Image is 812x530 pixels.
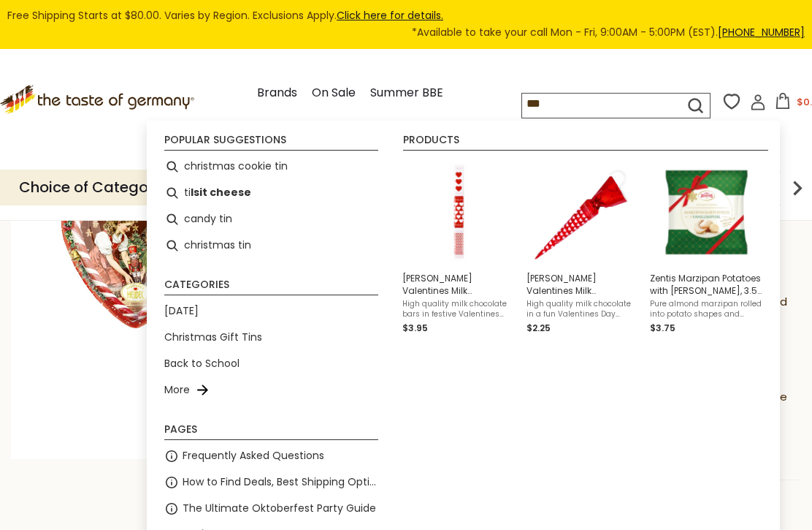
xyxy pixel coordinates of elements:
[164,135,378,151] li: Popular suggestions
[158,232,384,259] li: christmas tin
[164,329,262,346] a: Christmas Gift Tins
[191,184,251,201] b: lsit cheese
[164,279,378,295] li: Categories
[783,173,812,202] img: next arrow
[158,180,384,206] li: tilsit cheese
[312,83,356,103] a: On Sale
[405,159,511,265] img: Simon Coll Valentines Milk Chocolates Three Pack
[370,83,443,103] a: Summer BBE
[529,159,635,265] img: Simon Coll Milk Chocolate Umbrella Cone
[158,496,384,522] li: The Ultimate Oktoberfest Party Guide
[526,272,639,297] span: [PERSON_NAME] Valentines Milk Chocolate Umbrella Cone
[412,24,805,41] span: *Available to take your call Mon - Fri, 9:00AM - 5:00PM (EST).
[718,25,805,39] a: [PHONE_NUMBER]
[402,322,428,334] span: $3.95
[164,303,199,319] a: [DATE]
[650,322,675,334] span: $3.75
[164,355,240,372] a: Back to School
[644,154,768,341] li: Zentis Marzipan Potatoes with Vanilla Kipferl, 3.5 oz.
[292,117,408,137] a: Season & Occasions
[158,443,384,469] li: Frequently Asked Questions
[402,159,515,336] a: Simon Coll Valentines Milk Chocolates Three Pack[PERSON_NAME] Valentines Milk Chocolate Bars 3 Pk...
[183,474,378,491] a: How to Find Deals, Best Shipping Options
[11,73,397,459] img: Heidel Christmas Fairy Tale Fancy Heart
[158,298,384,325] li: [DATE]
[403,135,769,151] li: Products
[158,377,384,404] li: More
[183,500,376,517] a: The Ultimate Oktoberfest Party Guide
[158,351,384,377] li: Back to School
[526,299,639,319] span: High quality milk chocolate in a fun Valentines Day umbrella-style packaging. Crafted by [PERSON_...
[650,299,762,319] span: Pure almond marzipan rolled into potato shapes and ifnused with bits of vanilla kipferl. These fa...
[402,272,515,297] span: [PERSON_NAME] Valentines Milk Chocolate Bars 3 Pk.
[521,154,645,341] li: Simón Coll Valentines Milk Chocolate Umbrella Cone
[257,83,297,103] a: Brands
[526,322,551,334] span: $2.25
[526,159,639,336] a: Simon Coll Milk Chocolate Umbrella Cone[PERSON_NAME] Valentines Milk Chocolate Umbrella ConeHigh ...
[158,325,384,351] li: Christmas Gift Tins
[158,469,384,496] li: How to Find Deals, Best Shipping Options
[397,154,521,341] li: Simón Coll Valentines Milk Chocolate Bars 3 Pk.
[650,159,762,336] a: Zentis Marzipan Potatoes with Vanilla KipferlZentis Marzipan Potatoes with [PERSON_NAME], 3.5 oz....
[158,154,384,180] li: christmas cookie tin
[7,7,805,42] div: Free Shipping Starts at $80.00. Varies by Region. Exclusions Apply.
[158,206,384,232] li: candy tin
[654,159,759,265] img: Zentis Marzipan Potatoes with Vanilla Kipferl
[650,272,762,297] span: Zentis Marzipan Potatoes with [PERSON_NAME], 3.5 oz.
[183,447,324,464] a: Frequently Asked Questions
[402,299,515,319] span: High quality milk chocolate bars in festive Valentines Day heart themed packaging. Crafted by [PE...
[337,8,443,23] a: Click here for details.
[164,424,378,440] li: Pages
